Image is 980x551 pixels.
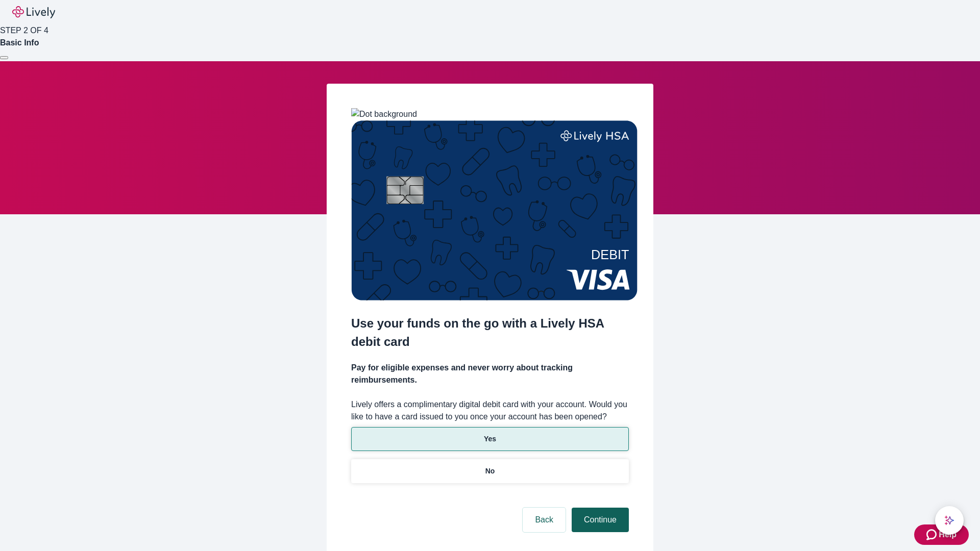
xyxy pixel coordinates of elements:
p: Yes [484,434,496,444]
span: Help [939,529,957,541]
button: No [351,459,629,483]
h4: Pay for eligible expenses and never worry about tracking reimbursements. [351,362,629,386]
p: No [485,466,495,477]
img: Debit card [351,120,638,300]
button: Continue [572,508,629,532]
img: Lively [12,6,55,18]
svg: Lively AI Assistant [944,515,954,525]
button: Yes [351,427,629,451]
svg: Zendesk support icon [926,529,939,541]
button: Zendesk support iconHelp [914,524,969,545]
button: chat [935,506,964,535]
button: Back [523,508,566,532]
img: Dot background [351,108,417,120]
h2: Use your funds on the go with a Lively HSA debit card [351,314,629,351]
label: Lively offers a complimentary digital debit card with your account. Would you like to have a card... [351,398,629,423]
